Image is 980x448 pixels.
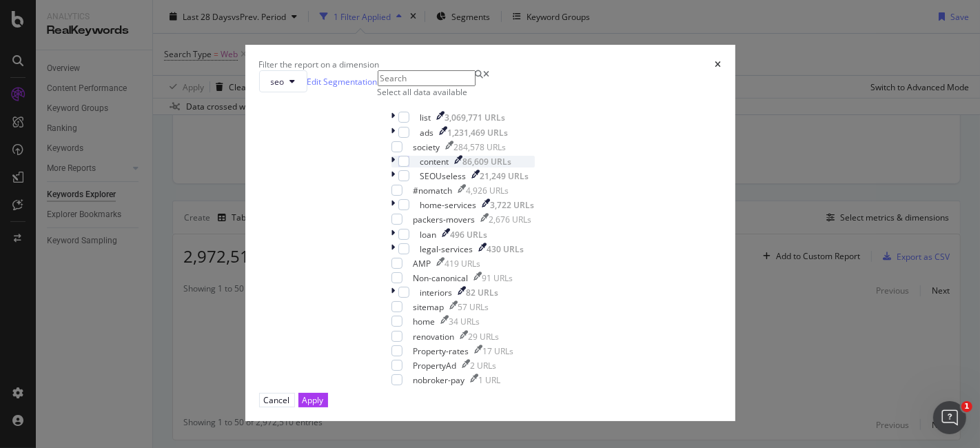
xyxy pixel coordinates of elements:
[445,258,481,269] div: 419 URLs
[491,199,535,211] div: 3,722 URLs
[489,214,532,225] div: 2,676 URLs
[420,156,449,167] div: content
[420,287,453,298] div: interiors
[414,214,476,225] div: packers-movers
[414,185,453,196] div: #nomatch
[414,360,457,371] div: PropertyAd
[271,76,285,88] span: seo
[420,112,431,123] div: list
[298,393,328,407] button: Apply
[303,394,324,406] div: Apply
[445,112,506,123] div: 3,069,771 URLs
[414,258,431,269] div: AMP
[259,70,307,92] button: seo
[479,374,501,386] div: 1 URL
[414,374,465,386] div: nobroker-pay
[259,59,380,70] div: Filter the report on a dimension
[448,127,509,139] div: 1,231,469 URLs
[414,331,455,343] div: renovation
[307,74,378,89] a: Edit Segmentation
[483,345,514,357] div: 17 URLs
[482,272,513,284] div: 91 URLs
[454,141,507,153] div: 284,578 URLs
[414,141,440,153] div: society
[414,301,445,313] div: sitemap
[467,185,509,196] div: 4,926 URLs
[420,229,437,241] div: loan
[469,331,500,343] div: 29 URLs
[414,272,469,284] div: Non-canonical
[467,287,499,298] div: 82 URLs
[961,401,972,412] span: 1
[420,243,473,255] div: legal-services
[480,170,529,182] div: 21,249 URLs
[451,229,488,241] div: 496 URLs
[715,59,722,70] div: times
[471,360,497,371] div: 2 URLs
[463,156,512,167] div: 86,609 URLs
[378,86,549,98] div: Select all data available
[420,170,467,182] div: SEOUseless
[264,394,290,406] div: Cancel
[378,70,476,86] input: Search
[458,301,489,313] div: 57 URLs
[420,199,477,211] div: home-services
[487,243,524,255] div: 430 URLs
[414,345,469,357] div: Property-rates
[449,316,480,327] div: 34 URLs
[245,45,735,421] div: modal
[420,127,434,139] div: ads
[259,393,295,407] button: Cancel
[933,401,966,434] iframe: Intercom live chat
[414,316,436,327] div: home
